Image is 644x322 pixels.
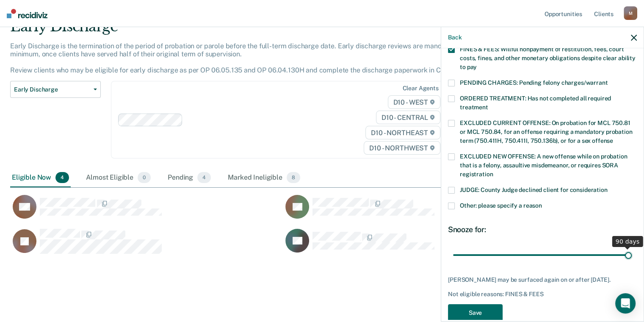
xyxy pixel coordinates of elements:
[283,228,556,262] div: CaseloadOpportunityCell-0778528
[448,34,462,41] button: Back
[10,228,283,262] div: CaseloadOpportunityCell-0822006
[7,9,47,18] img: Recidiviz
[14,86,90,93] span: Early Discharge
[615,293,636,314] div: Open Intercom Messenger
[612,236,643,247] div: 90 days
[10,18,493,42] div: Early Discharge
[166,169,213,187] div: Pending
[55,172,69,183] span: 4
[448,304,503,322] button: Save
[84,169,152,187] div: Almost Eligible
[283,194,556,228] div: CaseloadOpportunityCell-0819385
[402,85,438,92] div: Clear agents
[460,153,627,178] span: EXCLUDED NEW OFFENSE: A new offense while on probation that is a felony, assaultive misdemeanor, ...
[448,276,637,283] div: [PERSON_NAME] may be surfaced again on or after [DATE].
[226,169,302,187] div: Marked Ineligible
[10,194,283,228] div: CaseloadOpportunityCell-0387344
[10,169,71,187] div: Eligible Now
[364,141,440,155] span: D10 - NORTHWEST
[460,202,542,209] span: Other: please specify a reason
[460,186,608,193] span: JUDGE: County Judge declined client for consideration
[138,172,151,183] span: 0
[376,111,440,124] span: D10 - CENTRAL
[460,95,611,111] span: ORDERED TREATMENT: Has not completed all required treatment
[460,46,636,70] span: FINES & FEES: Willful nonpayment of restitution, fees, court costs, fines, and other monetary obl...
[460,119,632,144] span: EXCLUDED CURRENT OFFENSE: On probation for MCL 750.81 or MCL 750.84, for an offense requiring a m...
[10,42,465,75] p: Early Discharge is the termination of the period of probation or parole before the full-term disc...
[448,291,637,298] div: Not eligible reasons: FINES & FEES
[624,6,637,20] div: M
[460,79,608,86] span: PENDING CHARGES: Pending felony charges/warrant
[365,126,440,139] span: D10 - NORTHEAST
[197,172,211,183] span: 4
[287,172,300,183] span: 8
[388,95,440,109] span: D10 - WEST
[448,225,637,234] div: Snooze for:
